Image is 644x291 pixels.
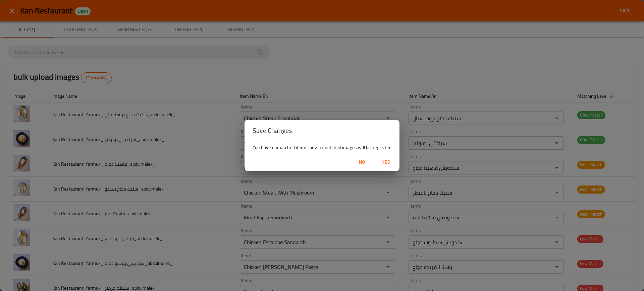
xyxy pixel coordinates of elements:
button: No [351,156,373,168]
button: Yes [375,156,397,168]
div: You have unmatched items, any unmatched images will be neglected [245,141,399,153]
span: No [354,158,370,166]
span: Yes [378,158,394,166]
h2: Save Changes [253,125,391,136]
